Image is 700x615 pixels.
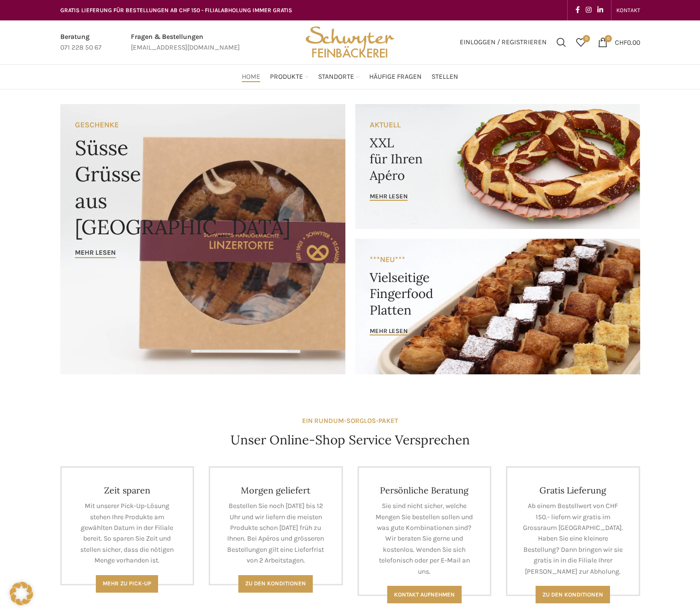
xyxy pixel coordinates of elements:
a: Produkte [270,67,308,87]
a: Standorte [318,67,359,87]
span: Stellen [431,72,458,82]
a: Mehr zu Pick-Up [96,575,158,593]
bdi: 0.00 [615,38,640,46]
a: Infobox link [60,32,102,53]
a: Häufige Fragen [369,67,422,87]
div: Secondary navigation [611,0,645,20]
a: Banner link [355,239,640,374]
span: Häufige Fragen [369,72,422,82]
h4: Gratis Lieferung [522,485,624,496]
p: Sie sind nicht sicher, welche Mengen Sie bestellen sollen und was gute Kombinationen sind? Wir be... [374,501,476,577]
span: Standorte [318,72,354,82]
a: Facebook social link [573,3,583,17]
a: Zu den Konditionen [238,575,313,593]
span: Einloggen / Registrieren [460,39,547,46]
span: GRATIS LIEFERUNG FÜR BESTELLUNGEN AB CHF 150 - FILIALABHOLUNG IMMER GRATIS [60,7,292,14]
a: Einloggen / Registrieren [455,33,552,52]
strong: EIN RUNDUM-SORGLOS-PAKET [302,417,398,425]
a: Kontakt aufnehmen [387,586,462,603]
a: Banner link [355,104,640,229]
span: Zu den Konditionen [245,580,306,587]
a: 0 CHF0.00 [593,33,645,52]
p: Bestellen Sie noch [DATE] bis 12 Uhr und wir liefern die meisten Produkte schon [DATE] früh zu Ih... [225,501,327,566]
img: Bäckerei Schwyter [302,20,397,64]
h4: Morgen geliefert [225,485,327,496]
a: Stellen [431,67,458,87]
span: 0 [583,35,590,42]
span: Zu den konditionen [542,591,603,598]
h4: Zeit sparen [76,485,179,496]
a: 0 [571,33,591,52]
span: Home [242,72,260,82]
div: Meine Wunschliste [571,33,591,52]
a: Linkedin social link [594,3,606,17]
a: Zu den konditionen [536,586,610,603]
div: Main navigation [55,67,645,87]
span: Mehr zu Pick-Up [103,580,151,587]
span: CHF [615,38,627,46]
a: Site logo [302,37,397,46]
span: 0 [605,35,612,42]
h4: Unser Online-Shop Service Versprechen [231,431,470,449]
p: Mit unserer Pick-Up-Lösung stehen Ihre Produkte am gewählten Datum in der Filiale bereit. So spar... [76,501,179,566]
a: Infobox link [131,32,240,53]
a: Instagram social link [583,3,594,17]
h4: Persönliche Beratung [374,485,476,496]
a: Home [242,67,260,87]
span: KONTAKT [616,7,640,14]
a: Suchen [552,33,571,52]
span: Kontakt aufnehmen [394,591,455,598]
a: KONTAKT [616,0,640,20]
span: Produkte [270,72,303,82]
a: Banner link [60,104,345,374]
p: Ab einem Bestellwert von CHF 150.- liefern wir gratis im Grossraum [GEOGRAPHIC_DATA]. Haben Sie e... [522,501,624,577]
